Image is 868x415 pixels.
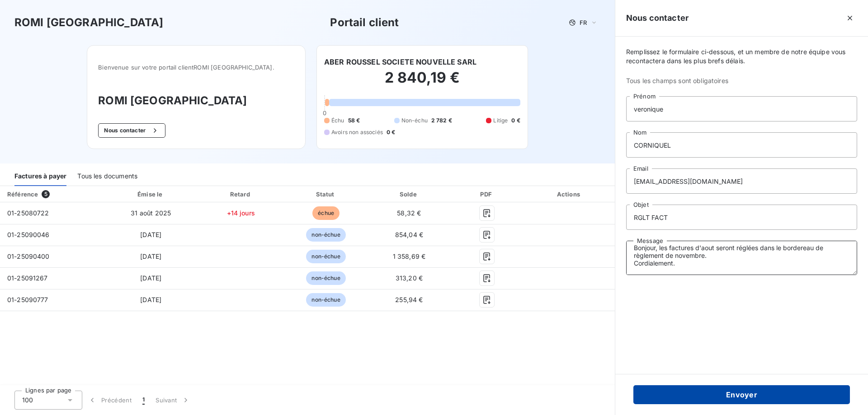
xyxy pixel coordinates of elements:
[14,167,66,186] div: Factures à payer
[348,117,360,125] span: 58 €
[77,167,137,186] div: Tous les documents
[150,391,196,410] button: Suivant
[626,168,857,194] input: placeholder
[306,228,345,242] span: non-échue
[370,190,448,199] div: Solde
[22,396,33,405] span: 100
[626,47,857,65] span: Remplissez le formulaire ci-dessous, et un membre de notre équipe vous recontactera dans les plus...
[580,19,587,26] span: FR
[7,274,48,282] span: 01-25091267
[387,128,395,136] span: 0 €
[395,296,423,303] span: 255,94 €
[306,271,345,285] span: non-échue
[626,241,857,275] textarea: Bonjour, les factures d'aout seront réglées dans le bordereau de règlement de novembre. Cordialem...
[286,190,366,199] div: Statut
[331,117,344,125] span: Échu
[98,64,294,71] span: Bienvenue sur votre portail client ROMI [GEOGRAPHIC_DATA] .
[7,191,38,198] div: Référence
[633,385,850,404] button: Envoyer
[7,231,50,238] span: 01-25090046
[306,293,345,307] span: non-échue
[324,56,476,67] h6: ABER ROUSSEL SOCIETE NOUVELLE SARL
[526,190,613,199] div: Actions
[397,209,421,217] span: 58,32 €
[396,274,423,282] span: 313,20 €
[401,117,428,125] span: Non-échu
[511,117,520,125] span: 0 €
[106,190,196,199] div: Émise le
[98,123,165,138] button: Nous contacter
[331,128,383,136] span: Avoirs non associés
[14,14,163,31] h3: ROMI [GEOGRAPHIC_DATA]
[431,117,452,125] span: 2 782 €
[323,109,326,117] span: 0
[312,206,340,220] span: échue
[140,252,161,260] span: [DATE]
[626,132,857,158] input: placeholder
[140,296,161,303] span: [DATE]
[7,209,49,217] span: 01-25080722
[82,391,137,410] button: Précédent
[626,76,857,85] span: Tous les champs sont obligatoires
[199,190,282,199] div: Retard
[98,93,294,109] h3: ROMI [GEOGRAPHIC_DATA]
[137,391,150,410] button: 1
[227,209,255,217] span: +14 jours
[140,231,161,238] span: [DATE]
[393,252,426,260] span: 1 358,69 €
[42,190,50,198] span: 5
[626,96,857,121] input: placeholder
[324,69,520,96] h2: 2 840,19 €
[330,14,399,31] h3: Portail client
[493,117,508,125] span: Litige
[395,231,423,238] span: 854,04 €
[626,205,857,230] input: placeholder
[140,274,161,282] span: [DATE]
[142,396,145,405] span: 1
[452,190,522,199] div: PDF
[626,12,689,24] h5: Nous contacter
[131,209,171,217] span: 31 août 2025
[7,296,48,303] span: 01-25090777
[306,250,345,263] span: non-échue
[7,252,50,260] span: 01-25090400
